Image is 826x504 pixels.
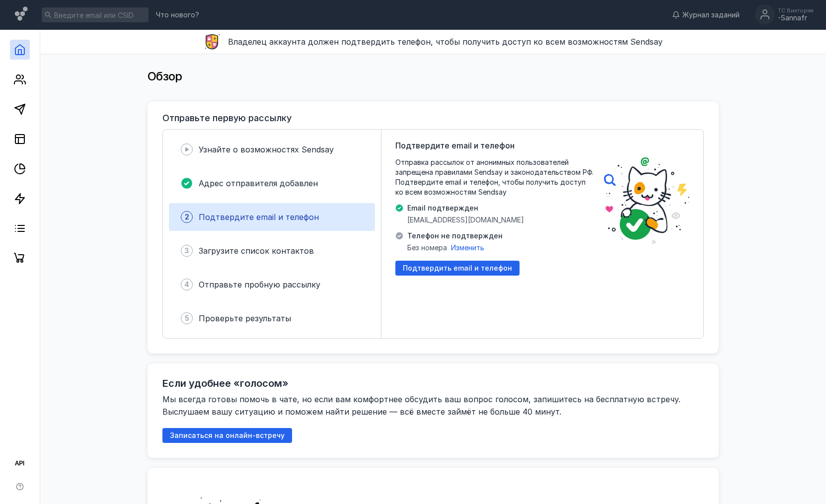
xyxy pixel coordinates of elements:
[395,157,594,197] span: Отправка рассылок от анонимных пользователей запрещена правилами Sendsay и законодательством РФ. ...
[184,246,189,256] span: 3
[199,144,334,154] span: Узнайте о возможностях Sendsay
[667,10,745,20] a: Журнал заданий
[162,113,292,123] h3: Отправьте первую рассылку
[682,10,740,20] span: Журнал заданий
[199,178,318,188] span: Адрес отправителя добавлен
[185,313,189,323] span: 5
[395,140,515,151] span: Подтвердите email и телефон
[162,394,683,417] span: Мы всегда готовы помочь в чате, но если вам комфортнее обсудить ваш вопрос голосом, запишитесь на...
[185,212,189,222] span: 2
[604,157,689,244] img: poster
[778,14,814,22] div: -Sannafr
[156,11,199,18] span: Что нового?
[403,264,512,273] span: Подтвердить email и телефон
[199,280,320,289] span: Отправьте пробную рассылку
[451,243,484,253] button: Изменить
[199,246,314,256] span: Загрузите список контактов
[407,203,524,213] span: Email подтвержден
[451,243,484,252] span: Изменить
[184,280,189,289] span: 4
[395,261,520,276] button: Подтвердить email и телефон
[148,69,182,83] span: Обзор
[778,7,814,13] div: ТС Виктория
[199,212,319,222] span: Подтвердите email и телефон
[42,7,149,22] input: Введите email или CSID
[407,231,503,241] span: Телефон не подтвержден
[162,428,292,443] button: Записаться на онлайн-встречу
[228,37,663,47] span: Владелец аккаунта должен подтвердить телефон, чтобы получить доступ ко всем возможностям Sendsay
[407,243,447,253] span: Без номера
[162,431,292,439] a: Записаться на онлайн-встречу
[199,313,291,323] span: Проверьте результаты
[162,377,289,389] h2: Если удобнее «голосом»
[151,11,204,18] a: Что нового?
[407,215,524,225] span: [EMAIL_ADDRESS][DOMAIN_NAME]
[170,432,285,440] span: Записаться на онлайн-встречу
